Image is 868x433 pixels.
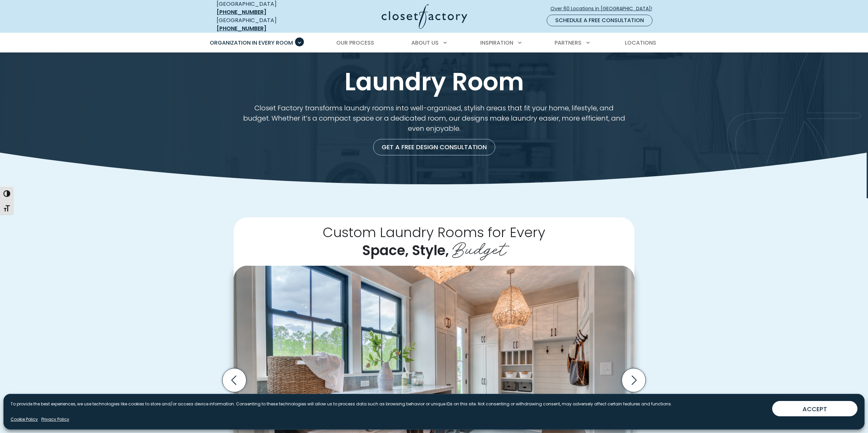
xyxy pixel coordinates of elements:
[220,366,249,395] button: Previous slide
[480,39,513,47] span: Inspiration
[625,39,656,47] span: Locations
[772,401,857,416] button: ACCEPT
[11,401,672,407] p: To provide the best experiences, we use technologies like cookies to store and/or access device i...
[217,16,315,33] div: [GEOGRAPHIC_DATA]
[452,234,506,261] span: Budget
[547,15,652,26] a: Schedule a Free Consultation
[550,3,658,15] a: Over 60 Locations in [GEOGRAPHIC_DATA]!
[215,69,653,95] h1: Laundry Room
[362,241,449,260] span: Space, Style,
[555,39,582,47] span: Partners
[382,4,467,29] img: Closet Factory Logo
[217,8,266,16] a: [PHONE_NUMBER]
[323,223,545,242] span: Custom Laundry Rooms for Every
[11,416,38,422] a: Cookie Policy
[210,39,293,47] span: Organization in Every Room
[411,39,439,47] span: About Us
[41,416,69,422] a: Privacy Policy
[217,25,266,32] a: [PHONE_NUMBER]
[234,103,634,134] p: Closet Factory transforms laundry rooms into well-organized, stylish areas that fit your home, li...
[619,366,648,395] button: Next slide
[373,139,495,155] a: Get a Free Design Consultation
[205,33,663,52] nav: Primary Menu
[336,39,374,47] span: Our Process
[550,5,658,12] span: Over 60 Locations in [GEOGRAPHIC_DATA]!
